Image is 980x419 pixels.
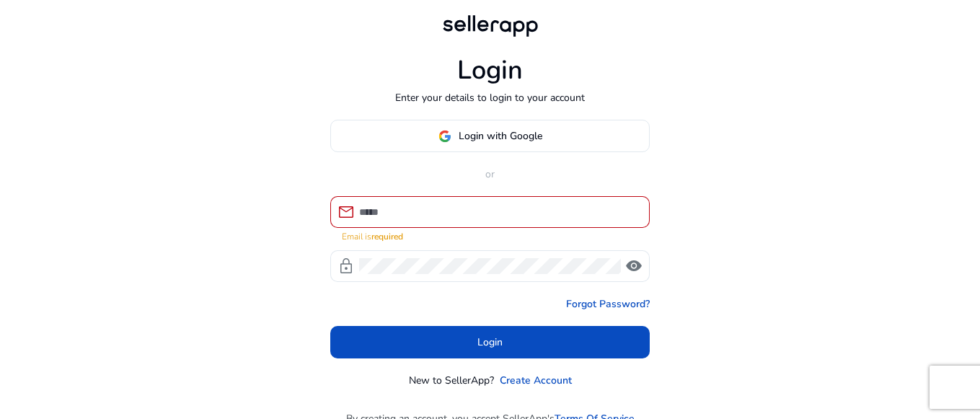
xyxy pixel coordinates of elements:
span: Login with Google [459,128,542,144]
p: New to SellerApp? [409,373,494,388]
strong: required [371,231,403,242]
span: Login [477,335,503,350]
p: Enter your details to login to your account [395,90,585,105]
span: visibility [625,257,643,275]
mat-error: Email is [342,228,638,243]
a: Create Account [500,373,572,388]
button: Login [330,326,650,358]
span: lock [337,257,355,275]
img: google-logo.svg [438,130,451,143]
a: Forgot Password? [566,296,650,312]
p: or [330,167,650,182]
span: mail [337,203,355,221]
h1: Login [457,55,523,86]
button: Login with Google [330,120,650,152]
